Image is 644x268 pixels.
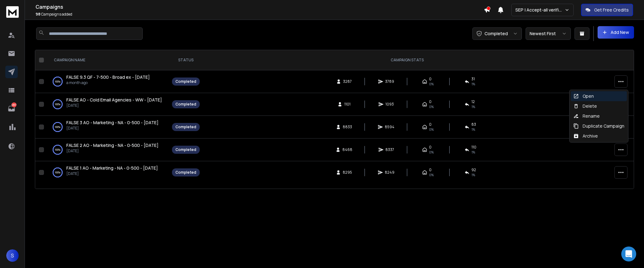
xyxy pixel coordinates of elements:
[471,77,475,82] span: 31
[385,147,394,152] span: 8337
[515,7,565,13] p: SEP | Accept-all verifications
[573,103,597,109] div: Delete
[429,172,434,177] span: 0%
[66,142,159,148] a: FALSE 2 AO - Marketing - NA - 0-500 - [DATE]
[203,50,611,70] th: CAMPAIGN STATS
[12,102,17,107] p: 1267
[471,150,475,155] span: 1 %
[55,78,60,85] p: 100 %
[66,142,159,148] span: FALSE 2 AO - Marketing - NA - 0-500 - [DATE]
[46,161,168,184] td: 100%FALSE 1 AO - Marketing - NA - 0-500 - [DATE][DATE]
[471,99,475,104] span: 12
[66,171,158,176] p: [DATE]
[46,116,168,139] td: 100%FALSE 3 AO - Marketing - NA - 0-500 - [DATE][DATE]
[6,6,19,18] img: logo
[581,4,633,16] button: Get Free Credits
[66,97,162,103] a: FALSE AO - Cold Email Agencies - WW - [DATE]
[168,50,203,70] th: STATUS
[429,104,434,109] span: 0%
[175,170,196,175] div: Completed
[573,113,600,119] div: Rename
[55,101,60,107] p: 100 %
[66,74,150,80] a: FALSE 9.3 QF - 7-500 - Broad ex - [DATE]
[175,147,196,152] div: Completed
[471,145,476,150] span: 110
[46,70,168,93] td: 100%FALSE 9.3 QF - 7-500 - Broad ex - [DATE]a month ago
[484,31,508,37] p: Completed
[471,104,475,109] span: 1 %
[471,82,475,87] span: 1 %
[471,167,476,172] span: 92
[429,77,432,82] span: 0
[429,82,434,87] span: 0%
[66,74,150,80] span: FALSE 9.3 QF - 7-500 - Broad ex - [DATE]
[66,165,158,171] a: FALSE 1 AO - Marketing - NA - 0-500 - [DATE]
[36,3,484,11] h1: Campaigns
[175,79,196,84] div: Completed
[471,122,476,127] span: 83
[573,133,598,139] div: Archive
[343,170,352,175] span: 8295
[429,145,432,150] span: 0
[594,7,629,13] p: Get Free Credits
[36,12,41,17] span: 98
[598,26,634,39] button: Add New
[573,123,624,129] div: Duplicate Campaign
[175,125,196,129] div: Completed
[343,125,352,129] span: 8833
[385,79,394,84] span: 3789
[471,172,475,177] span: 1 %
[5,102,18,115] a: 1267
[344,102,351,107] span: 1101
[343,79,352,84] span: 3287
[526,27,571,40] button: Newest First
[621,247,636,261] div: Open Intercom Messenger
[55,147,60,153] p: 100 %
[55,124,60,130] p: 100 %
[66,126,159,131] p: [DATE]
[55,169,60,176] p: 100 %
[36,12,484,17] p: Campaigns added
[385,125,394,129] span: 8594
[429,122,432,127] span: 0
[66,148,159,153] p: [DATE]
[429,167,432,172] span: 0
[175,102,196,107] div: Completed
[6,249,19,262] button: S
[429,150,434,155] span: 0%
[471,127,475,132] span: 1 %
[342,147,352,152] span: 8468
[46,93,168,116] td: 100%FALSE AO - Cold Email Agencies - WW - [DATE][DATE]
[66,80,150,85] p: a month ago
[385,102,394,107] span: 1093
[46,50,168,70] th: CAMPAIGN NAME
[429,127,434,132] span: 0%
[66,103,162,108] p: [DATE]
[66,120,159,126] a: FALSE 3 AO - Marketing - NA - 0-500 - [DATE]
[385,170,394,175] span: 8249
[46,139,168,161] td: 100%FALSE 2 AO - Marketing - NA - 0-500 - [DATE][DATE]
[573,93,594,99] div: Open
[429,99,432,104] span: 0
